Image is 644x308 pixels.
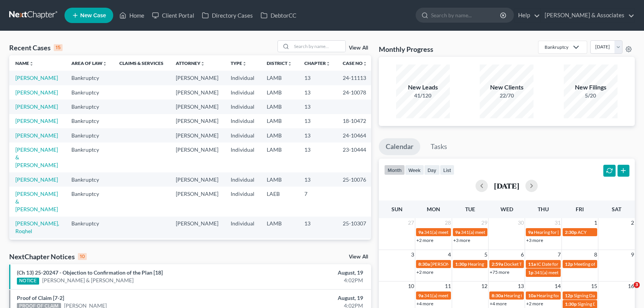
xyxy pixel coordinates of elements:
[65,99,113,114] td: Bankruptcy
[593,218,598,227] span: 1
[15,190,58,212] a: [PERSON_NAME] & [PERSON_NAME]
[494,182,519,190] h2: [DATE]
[170,99,225,114] td: [PERSON_NAME]
[337,71,373,85] td: 24-11113
[410,250,415,259] span: 3
[444,218,452,227] span: 28
[407,218,415,227] span: 27
[65,114,113,128] td: Bankruptcy
[116,8,148,22] a: Home
[298,142,337,172] td: 13
[170,114,225,128] td: [PERSON_NAME]
[424,138,454,155] a: Tasks
[461,229,535,235] span: 341(a) meeting for [PERSON_NAME]
[431,261,479,267] span: [PERSON_NAME] - Trial
[447,250,452,259] span: 4
[170,187,225,216] td: [PERSON_NAME]
[526,237,543,243] a: +3 more
[349,45,368,51] a: View All
[468,261,568,267] span: Hearing for [PERSON_NAME] & [PERSON_NAME]
[170,217,225,238] td: [PERSON_NAME]
[170,142,225,172] td: [PERSON_NAME]
[396,83,450,92] div: New Leads
[242,61,247,66] i: unfold_more
[15,103,58,110] a: [PERSON_NAME]
[200,61,205,66] i: unfold_more
[148,8,198,22] a: Client Portal
[80,13,106,18] span: New Case
[490,269,509,275] a: +75 more
[15,89,58,96] a: [PERSON_NAME]
[15,176,58,183] a: [PERSON_NAME]
[379,45,433,54] h3: Monthly Progress
[17,278,39,285] div: NOTICE
[578,229,586,235] span: ACY
[517,218,525,227] span: 30
[418,229,423,235] span: 9a
[514,8,540,22] a: Help
[225,114,261,128] td: Individual
[337,217,373,238] td: 25-10307
[337,172,373,187] td: 25-10076
[424,229,539,235] span: 341(a) meeting for [PERSON_NAME] & [PERSON_NAME]
[554,218,561,227] span: 31
[225,217,261,238] td: Individual
[343,60,367,66] a: Case Nounfold_more
[418,261,430,267] span: 8:30a
[618,282,636,300] iframe: Intercom live chat
[534,229,594,235] span: Hearing for [PERSON_NAME]
[304,60,330,66] a: Chapterunfold_more
[17,269,163,276] a: (Ch 13) 25-20247 - Objection to Confirmation of the Plan [18]
[102,61,107,66] i: unfold_more
[554,282,561,291] span: 14
[65,128,113,142] td: Bankruptcy
[15,118,58,124] a: [PERSON_NAME]
[453,237,470,243] a: +3 more
[176,60,205,66] a: Attorneyunfold_more
[261,238,298,253] td: LAMB
[630,218,635,227] span: 2
[225,85,261,99] td: Individual
[15,75,58,81] a: [PERSON_NAME]
[9,43,63,52] div: Recent Cases
[455,261,467,267] span: 1:30p
[298,114,337,128] td: 13
[170,128,225,142] td: [PERSON_NAME]
[416,301,433,306] a: +4 more
[15,60,34,66] a: Nameunfold_more
[528,229,533,235] span: 9a
[564,92,618,99] div: 5/20
[298,128,337,142] td: 13
[484,250,488,259] span: 5
[261,128,298,142] td: LAMB
[65,85,113,99] td: Bankruptcy
[391,206,403,212] span: Sun
[541,8,634,22] a: [PERSON_NAME] & Associates
[627,282,635,291] span: 16
[253,269,363,277] div: August, 19
[565,261,573,267] span: 12p
[267,60,292,66] a: Districtunfold_more
[481,282,488,291] span: 12
[261,114,298,128] td: LAMB
[54,44,63,51] div: 15
[253,277,363,284] div: 4:02PM
[337,85,373,99] td: 24-10078
[500,206,513,212] span: Wed
[492,293,503,298] span: 8:30a
[261,71,298,85] td: LAMB
[298,187,337,216] td: 7
[520,250,525,259] span: 6
[15,132,58,139] a: [PERSON_NAME]
[418,293,423,298] span: 9a
[298,71,337,85] td: 13
[424,293,498,298] span: 341(a) meeting for [PERSON_NAME]
[480,92,533,99] div: 22/70
[225,187,261,216] td: Individual
[198,8,257,22] a: Directory Cases
[492,261,503,267] span: 2:59a
[565,301,577,307] span: 1:30p
[557,250,561,259] span: 7
[292,41,345,52] input: Search by name...
[384,165,405,175] button: month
